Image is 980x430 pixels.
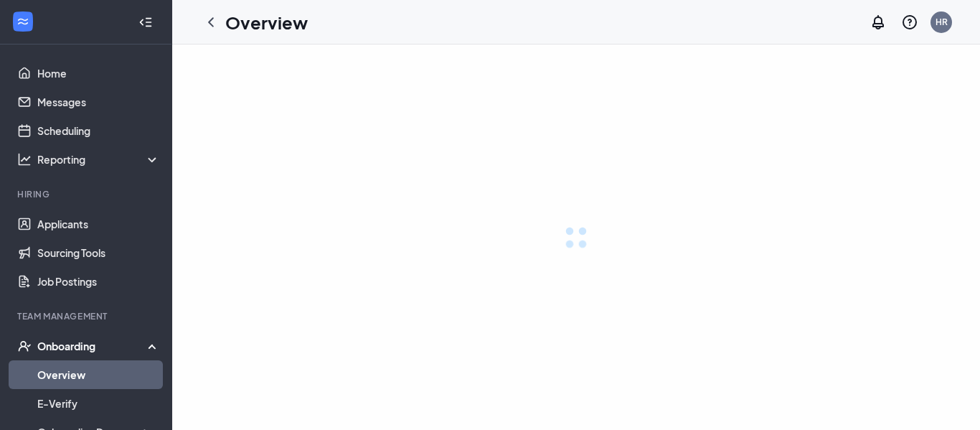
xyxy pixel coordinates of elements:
[37,88,160,116] a: Messages
[16,14,30,29] svg: WorkstreamLogo
[202,14,220,31] svg: ChevronLeft
[37,267,160,296] a: Job Postings
[37,360,160,389] a: Overview
[936,16,948,28] div: HR
[37,339,161,353] div: Onboarding
[37,389,160,418] a: E-Verify
[138,15,153,29] svg: Collapse
[17,339,32,353] svg: UserCheck
[225,10,308,34] h1: Overview
[37,210,160,238] a: Applicants
[17,152,32,167] svg: Analysis
[37,59,160,88] a: Home
[901,14,918,31] svg: QuestionInfo
[37,152,161,167] div: Reporting
[37,116,160,145] a: Scheduling
[17,310,157,322] div: Team Management
[17,188,157,200] div: Hiring
[870,14,887,31] svg: Notifications
[37,238,160,267] a: Sourcing Tools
